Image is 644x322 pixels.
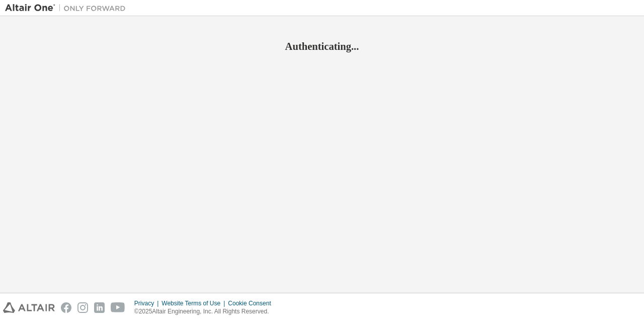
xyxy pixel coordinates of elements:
[134,299,162,307] div: Privacy
[3,302,55,313] img: altair_logo.svg
[134,307,277,316] p: © 2025 Altair Engineering, Inc. All Rights Reserved.
[162,299,228,307] div: Website Terms of Use
[94,302,105,313] img: linkedin.svg
[77,302,88,313] img: instagram.svg
[111,302,125,313] img: youtube.svg
[61,302,71,313] img: facebook.svg
[228,299,277,307] div: Cookie Consent
[5,3,131,13] img: Altair One
[5,40,639,53] h2: Authenticating...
